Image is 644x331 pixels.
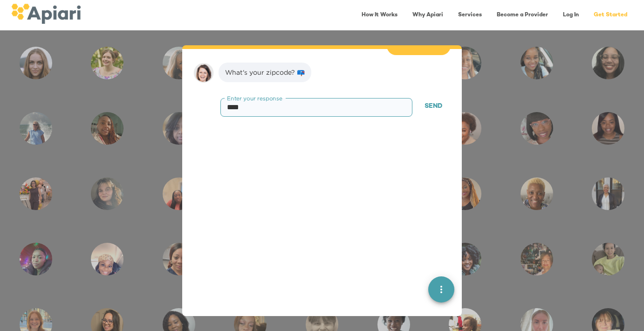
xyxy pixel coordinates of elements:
a: Become a Provider [491,6,554,25]
a: Services [452,6,487,25]
a: Get Started [588,6,633,25]
button: Send [416,98,451,115]
div: What's your zipcode? 📪 [225,68,305,77]
img: logo [11,4,81,24]
a: How It Works [356,6,403,25]
a: Log In [557,6,584,25]
button: quick menu [428,277,454,303]
span: Send [425,101,442,113]
img: amy.37686e0395c82528988e.png [193,63,214,83]
a: Why Apiari [407,6,449,25]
